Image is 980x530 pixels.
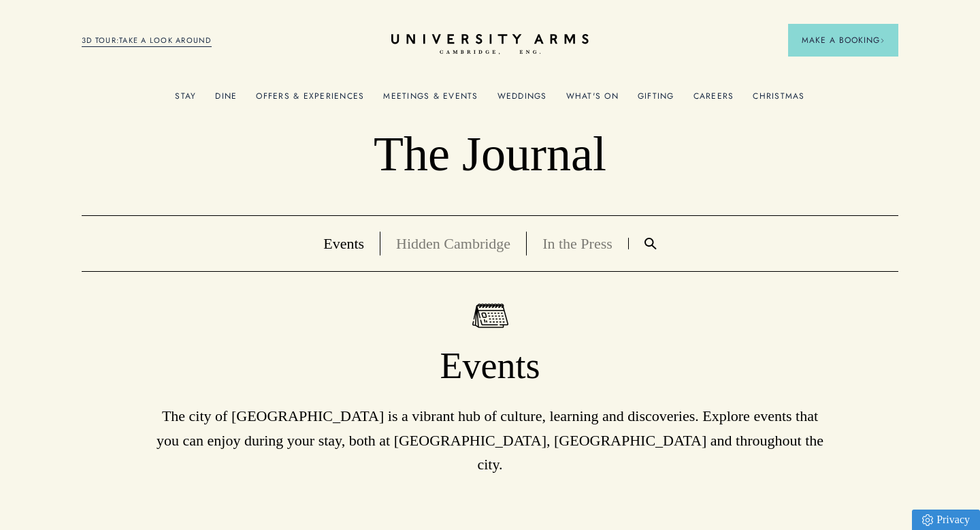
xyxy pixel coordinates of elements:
[880,38,885,43] img: Arrow icon
[638,91,674,109] a: Gifting
[391,34,589,55] a: Home
[472,303,508,328] img: Events
[383,91,478,109] a: Meetings & Events
[693,91,734,109] a: Careers
[788,24,898,57] button: Make a BookingArrow icon
[922,514,933,526] img: Privacy
[323,235,364,252] a: Events
[566,91,619,109] a: What's On
[82,344,898,389] h1: Events
[256,91,364,109] a: Offers & Experiences
[497,91,547,109] a: Weddings
[753,91,804,109] a: Christmas
[802,34,885,46] span: Make a Booking
[396,235,510,252] a: Hidden Cambridge
[542,235,612,252] a: In the Press
[912,510,980,530] a: Privacy
[629,238,672,249] a: Search
[150,404,830,476] p: The city of [GEOGRAPHIC_DATA] is a vibrant hub of culture, learning and discoveries. Explore even...
[644,238,657,249] img: Search
[175,91,196,109] a: Stay
[82,125,898,184] p: The Journal
[82,35,212,47] a: 3D TOUR:TAKE A LOOK AROUND
[215,91,237,109] a: Dine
